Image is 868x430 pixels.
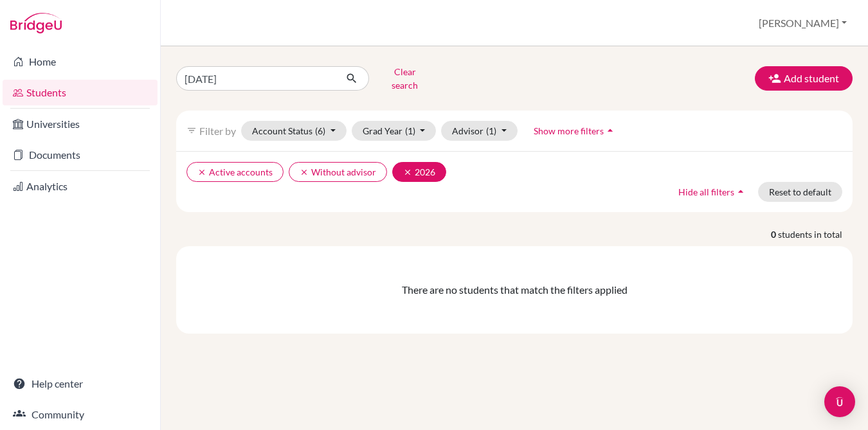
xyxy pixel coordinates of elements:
[678,186,734,197] span: Hide all filters
[405,125,415,136] span: (1)
[369,62,440,95] button: Clear search
[486,125,496,136] span: (1)
[824,386,855,417] div: Open Intercom Messenger
[315,125,325,136] span: (6)
[199,125,236,137] span: Filter by
[186,162,284,182] button: clearActive accounts
[3,111,158,137] a: Universities
[186,282,842,298] div: There are no students that match the filters applied
[352,121,437,141] button: Grad Year(1)
[403,168,412,177] i: clear
[186,125,197,136] i: filter_list
[3,142,158,168] a: Documents
[734,185,747,198] i: arrow_drop_up
[300,168,309,177] i: clear
[771,228,778,241] strong: 0
[534,125,604,136] span: Show more filters
[3,174,158,199] a: Analytics
[523,121,628,141] button: Show more filtersarrow_drop_up
[392,162,446,182] button: clear2026
[3,80,158,105] a: Students
[3,49,158,75] a: Home
[10,13,62,33] img: Bridge-U
[3,371,158,397] a: Help center
[753,11,853,35] button: [PERSON_NAME]
[667,182,758,202] button: Hide all filtersarrow_drop_up
[778,228,853,241] span: students in total
[758,182,842,202] button: Reset to default
[604,124,617,137] i: arrow_drop_up
[197,168,206,177] i: clear
[241,121,347,141] button: Account Status(6)
[289,162,387,182] button: clearWithout advisor
[3,402,158,427] a: Community
[176,66,336,91] input: Find student by name...
[441,121,518,141] button: Advisor(1)
[755,66,853,91] button: Add student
